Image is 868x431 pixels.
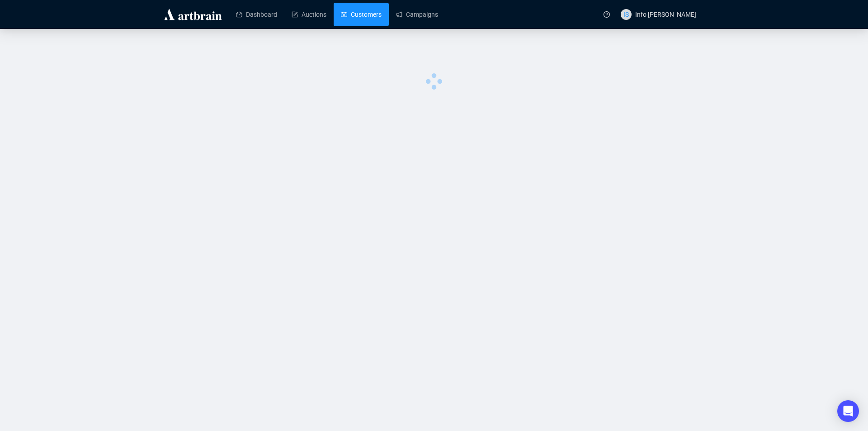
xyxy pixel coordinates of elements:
a: Dashboard [236,3,277,26]
div: Open Intercom Messenger [837,400,859,422]
span: question-circle [604,11,610,18]
a: Campaigns [396,3,438,26]
span: IS [623,9,629,19]
a: Customers [341,3,382,26]
img: logo [163,7,223,22]
span: Info [PERSON_NAME] [635,11,696,18]
a: Auctions [292,3,326,26]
